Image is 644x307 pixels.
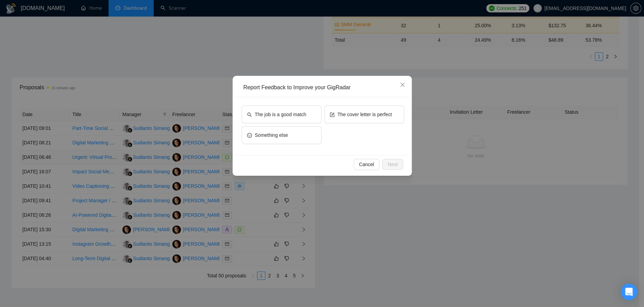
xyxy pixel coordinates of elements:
[324,105,404,123] button: formThe cover letter is perfect
[243,84,406,91] div: Report Feedback to Improve your GigRadar
[247,112,252,117] span: search
[242,105,321,123] button: searchThe job is a good match
[359,161,374,168] span: Cancel
[242,126,321,144] button: smileSomething else
[353,159,379,170] button: Cancel
[337,111,392,118] span: The cover letter is perfect
[330,112,335,117] span: form
[255,131,288,139] span: Something else
[382,159,403,170] button: Next
[393,76,412,94] button: Close
[400,82,405,88] span: close
[255,111,306,118] span: The job is a good match
[247,132,252,137] span: smile
[621,284,637,300] div: Open Intercom Messenger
